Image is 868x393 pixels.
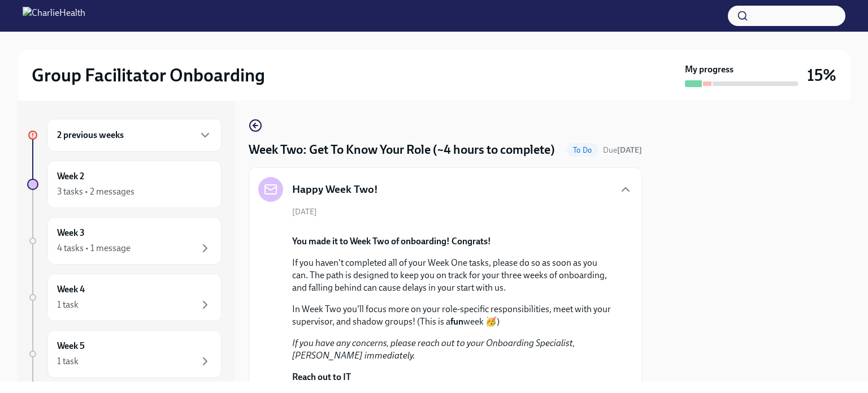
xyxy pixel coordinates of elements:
h6: Week 4 [57,283,85,296]
div: 2 previous weeks [47,119,222,152]
a: Week 34 tasks • 1 message [27,217,222,265]
div: 4 tasks • 1 message [57,242,131,254]
div: 1 task [57,355,79,368]
h6: Week 2 [57,170,84,183]
div: 1 task [57,299,79,311]
span: September 16th, 2025 09:00 [603,145,642,156]
strong: You made it to Week Two of onboarding! Congrats! [292,236,491,247]
strong: fun [450,316,463,327]
h4: Week Two: Get To Know Your Role (~4 hours to complete) [249,141,555,158]
a: Week 51 task [27,330,222,378]
strong: My progress [685,63,734,76]
h2: Group Facilitator Onboarding [32,64,265,87]
div: 3 tasks • 2 messages [57,185,134,198]
h5: Happy Week Two! [292,182,378,197]
a: Week 41 task [27,274,222,321]
p: In Week Two you'll focus more on your role-specific responsibilities, meet with your supervisor, ... [292,303,614,328]
h6: Week 5 [57,340,85,352]
h6: Week 3 [57,227,85,239]
h3: 15% [807,65,836,85]
span: [DATE] [292,206,317,217]
em: If you have any concerns, please reach out to your Onboarding Specialist, [PERSON_NAME] immediately. [292,338,575,361]
img: CharlieHealth [23,7,85,25]
span: To Do [566,146,598,154]
h6: 2 previous weeks [57,129,124,141]
strong: Reach out to IT [292,372,351,382]
p: If you haven't completed all of your Week One tasks, please do so as soon as you can. The path is... [292,257,614,294]
a: Week 23 tasks • 2 messages [27,161,222,208]
strong: [DATE] [617,145,642,155]
span: Due [603,145,642,155]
